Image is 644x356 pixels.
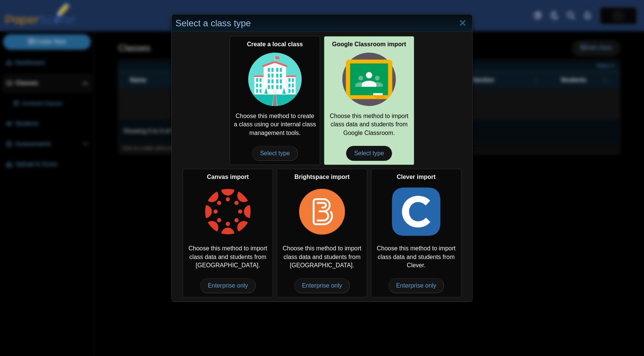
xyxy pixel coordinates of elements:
[388,278,444,293] span: Enterprise only
[247,41,303,47] b: Create a local class
[277,169,367,297] div: Choose this method to import class data and students from [GEOGRAPHIC_DATA].
[295,185,349,238] img: class-type-brightspace.png
[342,53,396,106] img: class-type-google-classroom.svg
[207,174,249,180] b: Canvas import
[248,53,302,106] img: class-type-local.svg
[200,278,256,293] span: Enterprise only
[172,15,472,32] div: Select a class type
[346,146,392,161] span: Select type
[230,36,320,165] div: Choose this method to create a class using our internal class management tools.
[457,17,469,30] a: Close
[324,36,414,165] a: Google Classroom import Choose this method to import class data and students from Google Classroo...
[230,36,320,165] a: Create a local class Choose this method to create a class using our internal class management too...
[252,146,298,161] span: Select type
[324,36,414,165] div: Choose this method to import class data and students from Google Classroom.
[389,185,443,238] img: class-type-clever.png
[295,174,350,180] b: Brightspace import
[371,169,461,297] div: Choose this method to import class data and students from Clever.
[183,169,273,297] div: Choose this method to import class data and students from [GEOGRAPHIC_DATA].
[397,174,435,180] b: Clever import
[332,41,406,47] b: Google Classroom import
[201,185,255,238] img: class-type-canvas.png
[294,278,350,293] span: Enterprise only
